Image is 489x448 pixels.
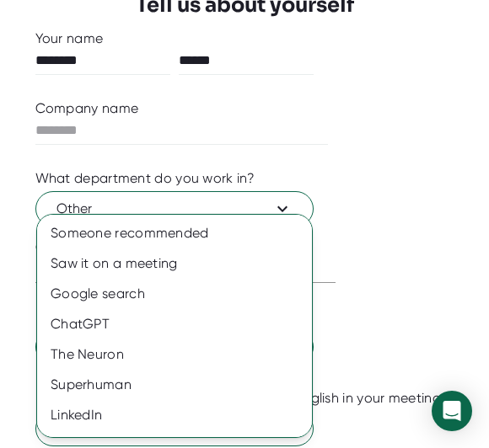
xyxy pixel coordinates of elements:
div: Someone recommended [37,218,312,248]
div: LinkedIn [37,400,312,430]
div: ChatGPT [37,309,312,339]
div: Saw it on a meeting [37,248,312,279]
div: The Neuron [37,339,312,370]
div: Superhuman [37,370,312,400]
div: Google search [37,279,312,309]
div: Open Intercom Messenger [432,391,472,431]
